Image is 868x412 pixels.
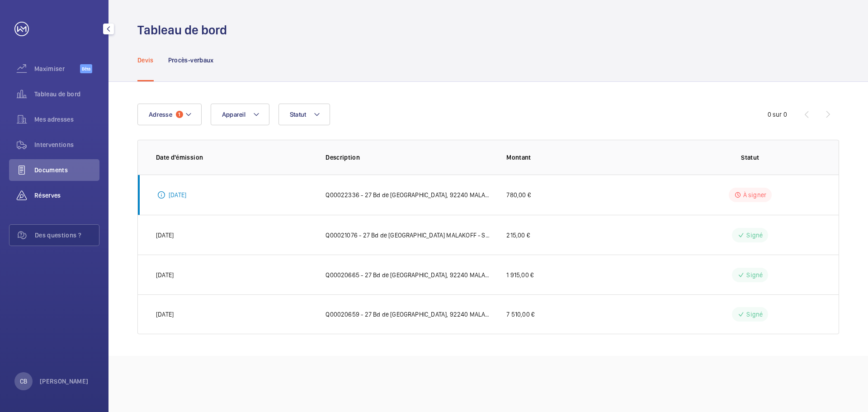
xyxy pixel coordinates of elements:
font: 1 [178,111,180,118]
font: Date d'émission [156,154,203,161]
font: Mes adresses [34,116,74,123]
font: [DATE] [156,271,174,279]
font: 780,00 € [506,191,530,199]
button: Statut [278,104,330,125]
font: 0 sur 0 [768,111,787,118]
font: 215,00 € [506,232,529,239]
font: Documents [34,166,68,174]
font: CB [20,378,27,385]
font: Adresse [149,111,172,118]
font: [PERSON_NAME] [40,378,89,385]
font: 7 510,00 € [506,311,534,318]
font: Signé [746,311,763,318]
font: Q00020665 - 27 Bd de [GEOGRAPHIC_DATA], 92240 MALAKOFF - SNEF - Barrière Principale Entrée de Sit... [325,271,645,279]
font: [DATE] [156,311,174,318]
font: À signer [743,191,766,199]
font: Signé [746,271,763,279]
font: Appareil [222,111,245,118]
font: Signé [746,232,763,239]
font: Réserves [34,192,61,199]
font: Maximiser [34,65,65,72]
font: Statut [290,111,307,118]
font: Procès-verbaux [168,57,214,64]
font: [DATE] [156,232,174,239]
font: Description [325,154,360,161]
font: [DATE] [169,191,186,199]
font: Des questions ? [35,232,81,239]
font: 1 915,00 € [506,271,533,279]
font: Devis [137,57,154,64]
font: Q00020659 - 27 Bd de [GEOGRAPHIC_DATA], 92240 MALAKOFF - SNEF - Piétonne Entrée Principale Bât 02... [325,311,647,318]
font: Q00022336 - 27 Bd de [GEOGRAPHIC_DATA], 92240 MALAKOFF - SNEF - Portail Battant Entrée de Site 88... [325,191,634,199]
font: Interventions [34,141,74,148]
button: Appareil [211,104,269,125]
font: Montant [506,154,531,161]
font: Tableau de bord [34,90,80,98]
font: Bêta [82,66,90,71]
font: Statut [741,154,759,161]
font: Tableau de bord [137,22,227,38]
font: Q00021076 - 27 Bd de [GEOGRAPHIC_DATA] MALAKOFF - SNEF - 47630460 Road Bloker Entrée de Site [325,232,605,239]
button: Adresse1 [137,104,202,125]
